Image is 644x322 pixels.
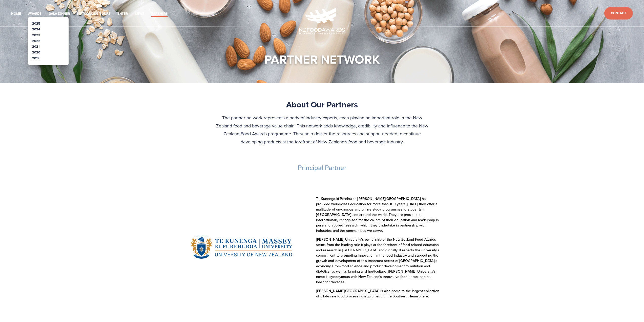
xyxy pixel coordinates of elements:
[32,27,40,32] a: 2024
[264,52,380,67] h1: PARTNER NETWORK
[32,21,40,26] a: 2025
[32,50,40,55] a: 2020
[216,114,429,146] p: The partner network represents a body of industry experts, each playing an important role in the ...
[28,11,41,17] a: Awards
[151,11,168,17] a: Partners
[32,56,39,61] a: 2019
[135,11,144,17] a: News
[160,164,484,172] h3: Principal Partner
[32,39,40,43] a: 2022
[286,99,358,110] strong: About Our Partners
[32,33,40,37] a: 2023
[32,44,39,49] a: 2021
[77,11,110,17] a: Networking-Tours
[49,11,70,17] a: Gala Dinner
[117,11,128,17] a: Enter
[316,237,441,285] a: [PERSON_NAME] University's ownership of the New Zealand Food Awards stems from the leading role i...
[604,7,633,20] a: Contact
[316,288,440,299] a: [PERSON_NAME][GEOGRAPHIC_DATA] is also home to the largest collection of pilot-scale food process...
[11,11,21,17] a: Home
[316,196,440,233] a: Te Kunenga ki Pūrehuroa [PERSON_NAME][GEOGRAPHIC_DATA] has provided world-class education for mor...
